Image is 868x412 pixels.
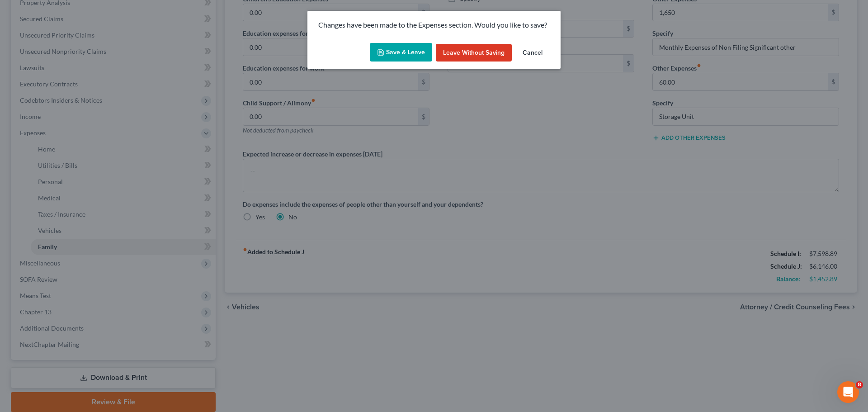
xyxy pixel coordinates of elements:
[370,43,432,62] button: Save & Leave
[856,381,863,388] span: 8
[837,381,859,403] iframe: Intercom live chat
[318,20,550,30] p: Changes have been made to the Expenses section. Would you like to save?
[436,44,512,62] button: Leave without Saving
[515,44,550,62] button: Cancel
